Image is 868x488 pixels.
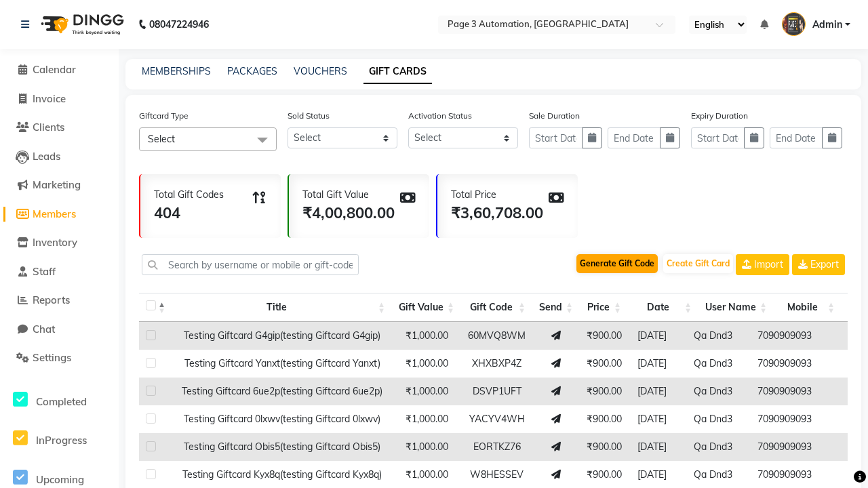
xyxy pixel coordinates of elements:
[392,378,461,405] td: ₹1,000.00
[33,63,76,76] span: Calendar
[754,258,783,270] span: Import
[392,350,461,378] td: ₹1,000.00
[3,207,115,222] a: Members
[33,323,55,335] span: Chat
[470,468,524,481] span: W8HESSEV
[628,293,698,322] th: Date: activate to sort column ascending
[675,322,751,350] td: Qa Dnd3
[576,254,658,273] button: Generate Gift Code
[33,265,56,278] span: Staff
[580,378,629,405] td: ₹900.00
[751,433,818,461] td: 7090909093
[691,110,748,122] label: Expiry Duration
[142,65,211,77] a: MEMBERSHIPS
[288,110,330,122] label: Sold Status
[770,127,823,148] input: End Date
[3,149,115,165] a: Leads
[608,127,660,148] input: End Date
[33,150,60,163] span: Leads
[451,202,543,224] div: ₹3,60,708.00
[774,293,842,322] th: Mobile: activate to sort column ascending
[33,121,64,134] span: Clients
[148,133,175,145] span: Select
[392,405,461,433] td: ₹1,000.00
[629,378,675,405] td: [DATE]
[580,293,628,322] th: Price: activate to sort column ascending
[139,293,172,322] th: : activate to sort column descending
[812,18,842,32] span: Admin
[629,405,675,433] td: [DATE]
[751,378,818,405] td: 7090909093
[3,293,115,308] a: Reports
[33,92,66,105] span: Invoice
[302,202,395,224] div: ₹4,00,800.00
[580,322,629,350] td: ₹900.00
[33,207,76,220] span: Members
[33,236,77,249] span: Inventory
[172,350,392,378] td: Testing Giftcard Yanxt(testing Giftcard Yanxt)
[36,395,87,408] span: Completed
[675,405,751,433] td: Qa Dnd3
[36,434,87,447] span: InProgress
[392,293,461,322] th: Gift Value: activate to sort column ascending
[172,405,392,433] td: Testing Giftcard 0lxwv(testing Giftcard 0lxwv)
[468,329,526,342] span: 60MVQ8WM
[408,110,472,122] label: Activation Status
[461,293,532,322] th: Gift Code: activate to sort column ascending
[580,350,629,378] td: ₹900.00
[529,127,582,148] input: Start Date
[782,12,806,36] img: Admin
[451,188,543,202] div: Total Price
[532,293,580,322] th: Send : activate to sort column ascending
[472,357,521,369] span: XHXBXP4Z
[3,178,115,193] a: Marketing
[629,350,675,378] td: [DATE]
[302,188,395,202] div: Total Gift Value
[580,405,629,433] td: ₹900.00
[3,91,115,107] a: Invoice
[172,293,392,322] th: Title: activate to sort column ascending
[473,385,521,397] span: DSVP1UFT
[227,65,277,77] a: PACKAGES
[33,178,81,191] span: Marketing
[751,405,818,433] td: 7090909093
[392,433,461,461] td: ₹1,000.00
[3,350,115,366] a: Settings
[629,433,675,461] td: [DATE]
[529,110,580,122] label: Sale Duration
[629,322,675,350] td: [DATE]
[469,413,525,425] span: YACYV4WH
[363,60,432,84] a: GIFT CARDS
[149,5,209,43] b: 08047224946
[675,350,751,378] td: Qa Dnd3
[172,433,392,461] td: Testing Giftcard Obis5(testing Giftcard Obis5)
[3,235,115,251] a: Inventory
[691,127,744,148] input: Start Date
[3,120,115,136] a: Clients
[736,254,789,275] button: Import
[172,322,392,350] td: Testing Giftcard G4gip(testing Giftcard G4gip)
[675,378,751,405] td: Qa Dnd3
[698,293,774,322] th: User Name: activate to sort column ascending
[33,351,71,364] span: Settings
[792,254,845,275] button: Export
[33,293,70,306] span: Reports
[172,378,392,405] td: Testing Giftcard 6ue2p(testing Giftcard 6ue2p)
[473,441,521,453] span: EORTKZ76
[675,433,751,461] td: Qa Dnd3
[810,258,839,270] span: Export
[392,322,461,350] td: ₹1,000.00
[751,322,818,350] td: 7090909093
[663,254,733,273] button: Create Gift Card
[36,473,84,486] span: Upcoming
[139,110,189,122] label: Giftcard Type
[3,322,115,338] a: Chat
[3,264,115,280] a: Staff
[751,350,818,378] td: 7090909093
[154,188,224,202] div: Total Gift Codes
[142,254,359,275] input: Search by username or mobile or gift-code
[3,62,115,78] a: Calendar
[35,5,127,43] img: logo
[294,65,347,77] a: VOUCHERS
[154,202,224,224] div: 404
